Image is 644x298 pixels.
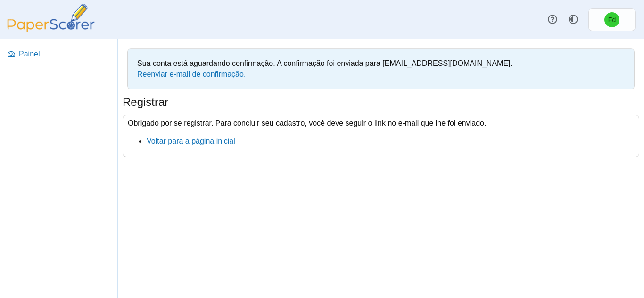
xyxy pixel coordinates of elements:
[4,4,98,32] img: PaperScorer
[19,50,40,58] font: Painel
[608,16,616,23] span: Francisco de Moraes
[588,8,636,31] a: Francisco de Moraes
[608,16,616,24] font: Fd
[147,137,235,145] a: Voltar para a página inicial
[4,26,98,34] a: PaperScorer
[604,12,619,27] span: Francisco de Moraes
[123,96,168,108] font: Registrar
[137,59,512,67] font: Sua conta está aguardando confirmação. A confirmação foi enviada para [EMAIL_ADDRESS][DOMAIN_NAME].
[137,70,246,78] a: Reenviar e-mail de confirmação.
[128,119,486,127] font: Obrigado por se registrar. Para concluir seu cadastro, você deve seguir o link no e-mail que lhe ...
[4,43,115,65] a: Painel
